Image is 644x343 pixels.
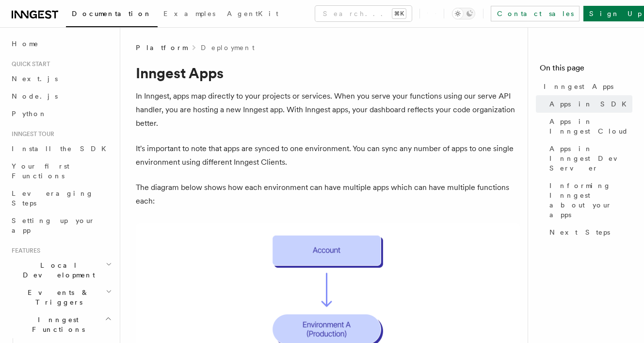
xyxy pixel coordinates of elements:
span: Inngest tour [8,130,54,138]
span: Inngest Apps [544,82,613,91]
span: Apps in SDK [549,99,632,109]
a: Documentation [66,3,158,27]
span: Inngest Functions [8,315,105,334]
span: Platform [136,43,187,52]
button: Inngest Functions [8,311,114,338]
a: Leveraging Steps [8,185,114,212]
p: The diagram below shows how each environment can have multiple apps which can have multiple funct... [136,181,520,208]
a: AgentKit [221,3,284,26]
button: Local Development [8,257,114,284]
span: Node.js [12,92,58,100]
a: Contact sales [491,6,580,21]
a: Next Steps [546,223,632,241]
span: Documentation [72,10,152,17]
span: Quick start [8,60,50,68]
a: Node.js [8,87,114,105]
span: Leveraging Steps [12,189,94,207]
a: Apps in Inngest Cloud [546,113,632,140]
a: Your first Functions [8,157,114,185]
kbd: ⌘K [392,9,406,18]
span: Features [8,247,40,255]
a: Apps in Inngest Dev Server [546,140,632,177]
a: Home [8,35,114,52]
a: Next.js [8,70,114,87]
h1: Inngest Apps [136,64,520,82]
a: Inngest Apps [540,78,632,95]
a: Examples [158,3,221,26]
span: Local Development [8,260,106,280]
a: Setting up your app [8,212,114,239]
a: Informing Inngest about your apps [546,177,632,223]
span: Setting up your app [12,217,95,234]
button: Search...⌘K [315,6,412,21]
span: AgentKit [227,10,278,17]
span: Apps in Inngest Cloud [549,117,632,136]
button: Events & Triggers [8,284,114,311]
span: Apps in Inngest Dev Server [549,144,632,173]
span: Events & Triggers [8,288,106,307]
a: Python [8,105,114,122]
span: Install the SDK [12,145,112,153]
span: Examples [163,10,215,17]
h4: On this page [540,62,632,78]
span: Next Steps [549,227,610,237]
a: Apps in SDK [546,95,632,113]
p: It's important to note that apps are synced to one environment. You can sync any number of apps t... [136,142,520,169]
span: Next.js [12,75,58,83]
a: Deployment [201,43,255,52]
p: In Inngest, apps map directly to your projects or services. When you serve your functions using o... [136,89,520,130]
a: Install the SDK [8,140,114,157]
span: Home [12,39,39,49]
button: Toggle dark mode [452,8,475,19]
span: Your first Functions [12,162,69,180]
span: Informing Inngest about your apps [549,181,632,220]
span: Python [12,110,47,118]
